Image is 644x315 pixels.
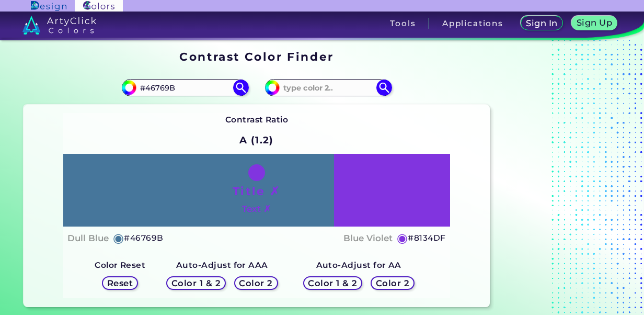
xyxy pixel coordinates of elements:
[233,80,249,95] img: icon search
[235,129,278,152] h2: A (1.2)
[376,80,392,95] img: icon search
[316,260,401,270] strong: Auto-Adjust for AA
[280,81,377,95] input: type color 2..
[397,232,408,244] h5: ◉
[173,279,220,287] h5: Color 1 & 2
[578,19,611,27] h5: Sign Up
[573,16,616,30] a: Sign Up
[522,16,562,30] a: Sign In
[377,279,409,287] h5: Color 2
[67,231,109,246] h4: Dull Blue
[108,279,132,287] h5: Reset
[136,81,234,95] input: type color 1..
[343,231,393,246] h4: Blue Violet
[113,232,124,244] h5: ◉
[124,231,163,245] h5: #46769B
[179,49,333,64] h1: Contrast Color Finder
[31,1,66,11] img: ArtyClick Design logo
[494,47,625,311] iframe: Advertisement
[240,279,272,287] h5: Color 2
[225,115,289,125] strong: Contrast Ratio
[233,183,281,199] h1: Title ✗
[242,201,271,217] h4: Text ✗
[176,260,268,270] strong: Auto-Adjust for AAA
[22,16,96,35] img: logo_artyclick_colors_white.svg
[527,19,557,27] h5: Sign In
[442,19,503,27] h3: Applications
[95,260,145,270] strong: Color Reset
[309,279,356,287] h5: Color 1 & 2
[408,231,445,245] h5: #8134DF
[390,19,416,27] h3: Tools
